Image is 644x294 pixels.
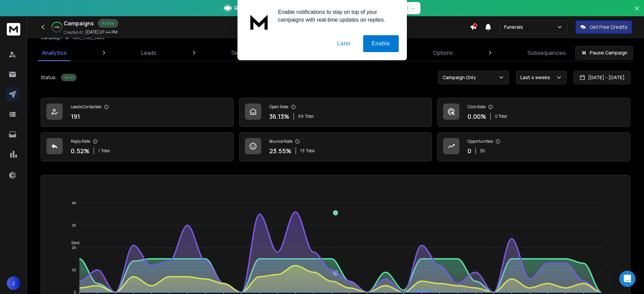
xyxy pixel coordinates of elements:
span: 1 [98,148,100,154]
button: [DATE] - [DATE] [574,71,630,84]
div: Enable notifications to stay on top of your campaigns with real-time updates on replies. [273,8,399,24]
p: Opportunities [468,139,493,144]
span: Total [305,114,314,119]
p: Reply Rate [71,139,90,144]
p: $ 0 [480,148,485,154]
p: Campaign Only [442,74,479,81]
tspan: 30 [72,223,76,227]
tspan: 40 [72,201,76,205]
button: J [7,276,20,290]
p: Click Rate [468,104,485,110]
p: Leads Contacted [71,104,101,110]
p: Last 4 weeks [520,74,553,81]
a: Bounce Rate23.55%73Total [239,132,432,161]
p: 0.52 % [71,146,89,156]
div: Open Intercom Messenger [619,271,636,287]
img: notification icon [246,8,273,35]
p: 191 [71,112,80,121]
span: 69 [298,114,304,119]
p: 0 Total [495,114,507,119]
button: Enable [363,35,399,52]
a: Leads Contacted191 [41,98,234,127]
p: 36.13 % [269,112,289,121]
span: Total [306,148,315,154]
tspan: 20 [72,246,76,250]
span: Sent [66,241,80,245]
span: 73 [300,148,305,154]
p: 0 [468,146,471,156]
span: Total [101,148,110,154]
p: Status: [41,74,57,81]
a: Opportunities0$0 [437,132,630,161]
tspan: 10 [72,268,76,272]
p: Open Rate [269,104,288,110]
p: Bounce Rate [269,139,292,144]
p: 23.55 % [269,146,291,156]
a: Open Rate36.13%69Total [239,98,432,127]
a: Reply Rate0.52%1Total [41,132,234,161]
p: 0.00 % [468,112,486,121]
div: Active [61,74,77,81]
button: Later [329,35,359,52]
a: Click Rate0.00%0 Total [437,98,630,127]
